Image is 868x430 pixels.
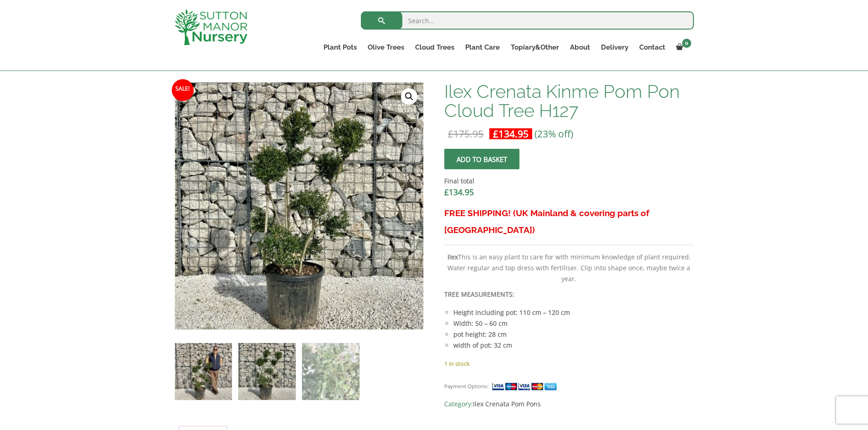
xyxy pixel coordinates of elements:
[318,41,362,54] a: Plant Pots
[410,41,460,54] a: Cloud Trees
[682,39,691,48] span: 0
[444,290,514,298] strong: TREE MEASUREMENTS:
[492,382,560,391] img: payment supported
[444,358,693,369] p: 1 in stock
[453,308,570,317] strong: Height including pot: 110 cm – 120 cm
[493,127,498,140] span: £
[565,41,596,54] a: About
[671,41,694,54] a: 0
[444,187,474,197] bdi: 134.95
[444,176,693,187] dt: Final total
[172,79,194,101] span: Sale!
[444,383,488,390] small: Payment Options:
[473,400,541,408] a: Ilex Crenata Pom Pons
[448,127,453,140] span: £
[453,330,507,339] strong: pot height: 28 cm
[444,205,693,238] h3: FREE SHIPPING! (UK Mainland & covering parts of [GEOGRAPHIC_DATA])
[493,127,529,140] bdi: 134.95
[447,253,458,261] b: Ilex
[460,41,505,54] a: Plant Care
[444,399,693,410] span: Category:
[175,343,232,400] img: Ilex Crenata Kinme Pom Pon Cloud Tree H127
[444,149,519,169] button: Add to basket
[634,41,671,54] a: Contact
[448,127,483,140] bdi: 175.95
[534,127,573,140] span: (23% off)
[401,88,417,105] a: View full-screen image gallery
[444,252,693,284] p: This is an easy plant to care for with minimum knowledge of plant required. Water regular and top...
[444,82,693,120] h1: Ilex Crenata Kinme Pom Pon Cloud Tree H127
[505,41,565,54] a: Topiary&Other
[453,319,508,328] strong: Width: 50 – 60 cm
[361,11,694,30] input: Search...
[175,9,247,45] img: logo
[596,41,634,54] a: Delivery
[453,341,512,349] strong: width of pot: 32 cm
[302,343,359,400] img: Ilex Crenata Kinme Pom Pon Cloud Tree H127 - Image 3
[444,187,449,197] span: £
[362,41,410,54] a: Olive Trees
[238,343,295,400] img: Ilex Crenata Kinme Pom Pon Cloud Tree H127 - Image 2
